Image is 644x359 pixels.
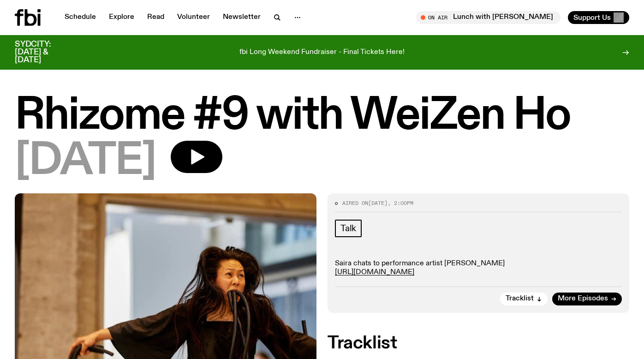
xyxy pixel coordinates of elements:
[388,199,413,207] span: , 2:00pm
[335,269,414,276] a: [URL][DOMAIN_NAME]
[15,141,156,182] span: [DATE]
[552,293,622,305] a: More Episodes
[335,259,622,277] p: Saira chats to performance artist [PERSON_NAME]
[416,11,561,24] button: On AirLunch with [PERSON_NAME]
[103,11,140,24] a: Explore
[568,11,629,24] button: Support Us
[142,11,170,24] a: Read
[573,13,611,22] span: Support Us
[59,11,101,24] a: Schedule
[239,48,405,57] p: fbi Long Weekend Fundraiser - Final Tickets Here!
[217,11,266,24] a: Newsletter
[328,335,629,352] h2: Tracklist
[15,41,74,64] h3: SYDCITY: [DATE] & [DATE]
[15,96,629,137] h1: Rhizome #9 with WeiZen Ho
[506,295,534,302] span: Tracklist
[368,199,388,207] span: [DATE]
[500,293,548,305] button: Tracklist
[172,11,215,24] a: Volunteer
[558,295,608,302] span: More Episodes
[342,199,368,207] span: Aired on
[335,220,362,237] a: Talk
[340,223,356,233] span: Talk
